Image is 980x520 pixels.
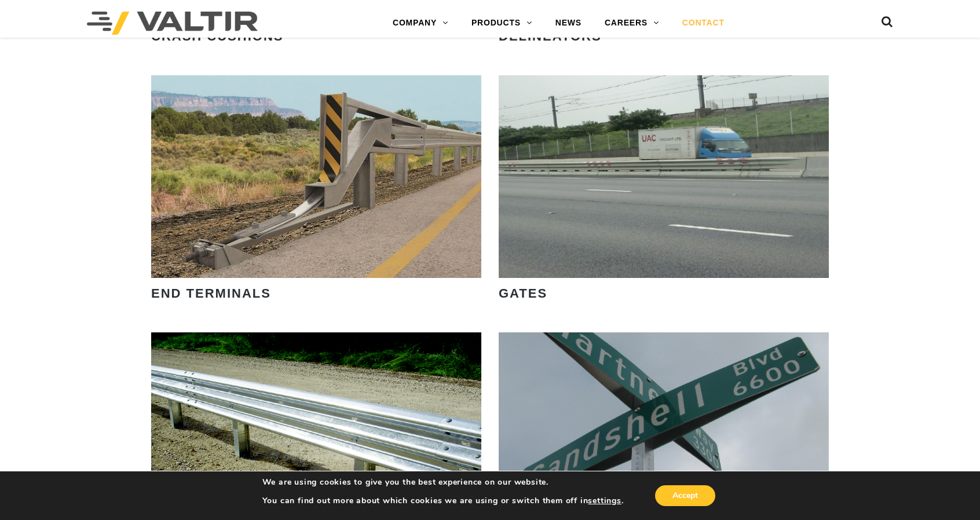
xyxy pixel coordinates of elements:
[544,12,593,35] a: NEWS
[151,29,283,43] strong: CRASH CUSHIONS
[262,477,624,488] p: We are using cookies to give you the best experience on our website.
[593,12,671,35] a: CAREERS
[460,12,544,35] a: PRODUCTS
[381,12,460,35] a: COMPANY
[655,485,715,506] button: Accept
[671,12,736,35] a: CONTACT
[499,286,547,301] strong: GATES
[588,496,621,506] button: settings
[262,496,624,506] p: You can find out more about which cookies we are using or switch them off in .
[151,286,271,301] strong: END TERMINALS
[87,12,258,35] img: Valtir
